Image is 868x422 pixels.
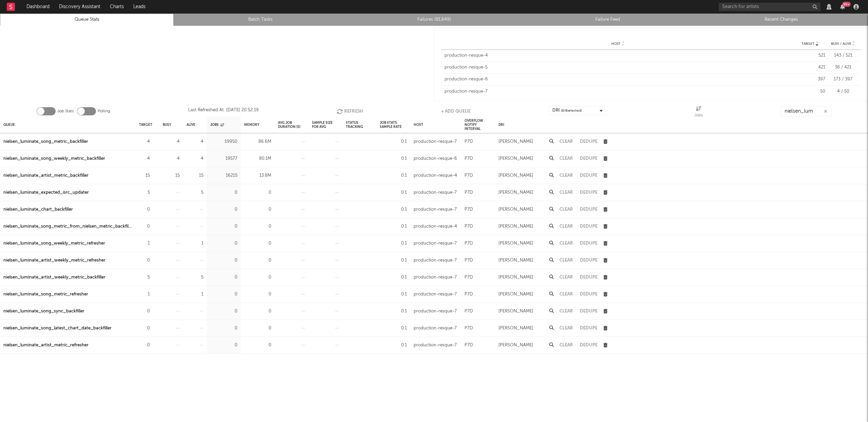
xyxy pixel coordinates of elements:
div: 0.1 [380,290,407,299]
div: P7D [465,155,473,163]
div: P7D [465,273,473,282]
button: Clear [559,241,573,246]
div: 1 [186,239,203,248]
div: 143 / 521 [829,52,857,59]
div: production-resque-7 [414,206,457,214]
a: nielsen_luminate_artist_weekly_metric_refresher [3,256,105,265]
div: production-resque-7 [445,88,791,95]
div: 4 / 50 [829,88,857,95]
div: 5 [139,189,150,197]
div: 5 [186,189,203,197]
div: [PERSON_NAME] [498,307,533,315]
div: 0 [244,206,271,214]
div: 0.1 [380,155,407,163]
div: production-resque-4 [414,223,457,231]
div: [PERSON_NAME] [498,273,533,282]
button: Clear [559,309,573,313]
div: production-resque-7 [414,290,457,299]
div: 397 [795,76,825,83]
div: Target [139,117,152,132]
a: nielsen_luminate_chart_backfiller [3,206,73,214]
div: 0.1 [380,239,407,248]
div: 4 [186,155,203,163]
div: 0 [210,189,237,197]
div: 0.1 [380,223,407,231]
div: 5 [139,273,150,282]
div: 0.1 [380,307,407,315]
button: Clear [559,343,573,347]
button: 99+ [840,4,845,9]
label: Polling [98,107,110,115]
div: P7D [465,290,473,299]
div: 19950 [210,138,237,146]
div: Memory [244,117,259,132]
div: 99 + [842,2,851,7]
div: 1 [139,290,150,299]
div: production-resque-7 [414,307,457,315]
div: 0 [244,223,271,231]
div: [PERSON_NAME] [498,138,533,146]
a: Batch Tasks [177,16,343,24]
div: 421 [795,64,825,71]
div: Jobs [210,117,224,132]
a: nielsen_luminate_song_metric_from_nielsen_metric_backfiller [3,223,132,231]
button: + Add Queue [441,106,471,116]
div: 0 [139,256,150,265]
a: nielsen_luminate_artist_metric_refresher [3,341,88,349]
div: P7D [465,341,473,349]
span: ( 8 / 8 selected) [561,107,582,115]
button: Clear [559,292,573,296]
div: 0 [210,290,237,299]
div: production-resque-7 [414,341,457,349]
div: production-resque-7 [414,189,457,197]
div: Busy [163,117,171,132]
div: 16215 [210,172,237,180]
button: Dedupe [580,190,597,195]
span: Target [802,42,814,46]
div: nielsen_luminate_song_latest_chart_date_backfiller [3,324,112,332]
a: nielsen_luminate_artist_weekly_metric_backfiller [3,273,105,282]
div: P7D [465,223,473,231]
div: 4 [186,138,203,146]
a: nielsen_luminate_expected_isrc_updater [3,189,89,197]
a: nielsen_luminate_song_metric_refresher [3,290,88,299]
div: 0 [244,273,271,282]
button: Dedupe [580,343,597,347]
div: production-resque-7 [414,239,457,248]
button: Dedupe [580,224,597,229]
div: 0 [244,307,271,315]
div: P7D [465,172,473,180]
button: Dedupe [580,173,597,178]
button: Dedupe [580,292,597,296]
div: nielsen_luminate_song_weekly_metric_refresher [3,239,105,248]
div: 0.1 [380,324,407,332]
div: [PERSON_NAME] [498,223,533,231]
div: Sample Size For Avg [312,117,339,132]
input: Search for artists [719,3,821,11]
div: 15 [139,172,150,180]
div: [PERSON_NAME] [498,206,533,214]
button: Clear [559,156,573,161]
div: 0 [244,189,271,197]
div: 0 [139,223,150,231]
div: 0 [210,273,237,282]
a: nielsen_luminate_song_sync_backfiller [3,307,84,315]
div: 4 [163,138,180,146]
div: 0 [210,223,237,231]
div: 0 [244,239,271,248]
a: Queue Stats [4,16,170,24]
div: Jobs [694,106,703,119]
div: P7D [465,189,473,197]
div: Status Tracking [346,117,373,132]
div: 4 [139,138,150,146]
div: production-resque-7 [414,138,457,146]
span: Busy / Alive [831,42,851,46]
button: Dedupe [580,309,597,313]
div: 0.1 [380,341,407,349]
a: nielsen_luminate_song_weekly_metric_backfiller [3,155,105,163]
